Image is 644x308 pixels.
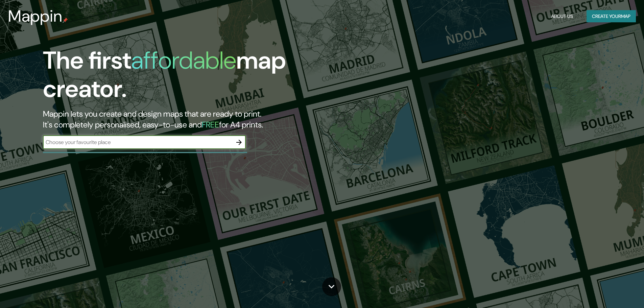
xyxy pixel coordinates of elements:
[63,18,68,23] img: mappin-pin
[43,46,365,109] h1: The first map creator.
[131,45,236,76] h1: affordable
[8,7,63,26] h3: Mappin
[584,282,637,301] iframe: Help widget launcher
[202,119,219,130] h5: FREE
[587,10,636,23] button: Create yourmap
[43,138,232,146] input: Choose your favourite place
[43,109,365,130] h2: Mappin lets you create and design maps that are ready to print. It's completely personalised, eas...
[548,10,576,23] button: About Us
